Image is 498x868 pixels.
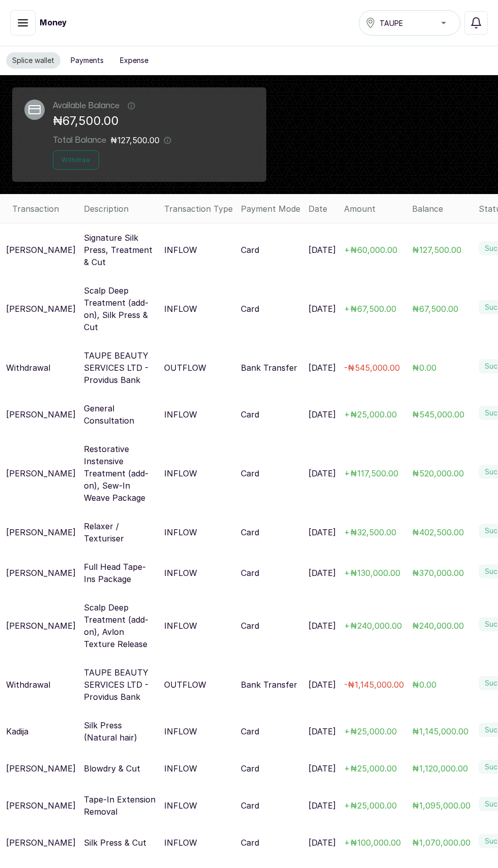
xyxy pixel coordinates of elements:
div: Transaction [12,203,76,215]
h2: Total Balance [53,134,106,146]
p: Withdrawal [6,362,50,374]
p: Bank Transfer [241,362,297,374]
span: ₦545,000.00 [412,409,464,420]
p: ₦67,500.00 [53,112,171,130]
p: Bank Transfer [241,679,297,691]
span: + ₦130,000.00 [344,568,400,578]
button: TAUPE [359,10,460,36]
p: [PERSON_NAME] [6,567,76,579]
div: Description [84,203,156,215]
span: ₦1,145,000.00 [412,726,469,736]
p: OUTFLOW [164,679,206,691]
p: [DATE] [308,620,336,632]
p: Card [241,725,259,737]
p: [DATE] [308,526,336,538]
div: Payment Mode [241,203,300,215]
p: [PERSON_NAME] [6,408,76,421]
p: INFLOW [164,467,197,479]
p: [DATE] [308,303,336,315]
span: ₦370,000.00 [412,568,464,578]
p: General Consultation [84,402,156,427]
p: INFLOW [164,762,197,775]
span: ₦240,000.00 [412,621,464,631]
span: + ₦25,000.00 [344,726,397,736]
p: [DATE] [308,467,336,479]
p: INFLOW [164,799,197,812]
p: Blowdry & Cut [84,762,140,775]
p: Full Head Tape-Ins Package [84,561,156,585]
span: + ₦32,500.00 [344,527,396,537]
span: ₦0.00 [412,680,437,690]
span: + ₦25,000.00 [344,763,397,774]
button: Payments [65,52,110,69]
p: Card [241,467,259,479]
p: Kadija [6,725,28,737]
p: Scalp Deep Treatment (add-on), Silk Press & Cut [84,284,156,333]
p: Tape-In Extension Removal [84,793,156,818]
div: Transaction Type [164,203,233,215]
div: Amount [344,203,404,215]
p: Card [241,526,259,538]
p: INFLOW [164,408,197,421]
h2: Available Balance [53,100,119,112]
p: [PERSON_NAME] [6,303,76,315]
p: Card [241,303,259,315]
p: Card [241,567,259,579]
span: ₦402,500.00 [412,527,464,537]
p: [PERSON_NAME] [6,467,76,479]
p: Card [241,837,259,849]
span: + ₦100,000.00 [344,838,401,848]
span: + ₦60,000.00 [344,245,397,255]
span: + ₦240,000.00 [344,621,402,631]
p: [PERSON_NAME] [6,837,76,849]
p: [PERSON_NAME] [6,244,76,256]
p: [DATE] [308,679,336,691]
h1: Money [40,17,67,29]
p: [DATE] [308,244,336,256]
p: Card [241,762,259,775]
p: Card [241,620,259,632]
p: Card [241,244,259,256]
button: Expense [114,52,154,69]
p: [PERSON_NAME] [6,762,76,775]
span: + ₦67,500.00 [344,304,396,314]
p: OUTFLOW [164,362,206,374]
p: Restorative Instensive Treatment (add-on), Sew-In Weave Package [84,443,156,504]
p: INFLOW [164,620,197,632]
p: Signature Silk Press, Treatment & Cut [84,232,156,268]
p: [DATE] [308,567,336,579]
p: [DATE] [308,725,336,737]
p: [DATE] [308,799,336,812]
p: INFLOW [164,567,197,579]
span: ₦1,120,000.00 [412,763,468,774]
div: Balance [412,203,471,215]
span: ₦0.00 [412,363,437,373]
p: TAUPE BEAUTY SERVICES LTD - Providus Bank [84,349,156,386]
p: Scalp Deep Treatment (add-on), Avlon Texture Release [84,601,156,650]
p: TAUPE BEAUTY SERVICES LTD - Providus Bank [84,666,156,703]
span: - ₦545,000.00 [344,363,400,373]
p: Relaxer / Texturiser [84,520,156,544]
p: Withdrawal [6,679,50,691]
p: Silk Press (Natural hair) [84,719,156,744]
p: [DATE] [308,408,336,421]
p: [PERSON_NAME] [6,799,76,812]
span: TAUPE [380,18,403,28]
div: Date [308,203,336,215]
p: INFLOW [164,526,197,538]
p: INFLOW [164,303,197,315]
span: ₦1,070,000.00 [412,838,471,848]
p: Card [241,408,259,421]
span: - ₦1,145,000.00 [344,680,404,690]
span: + ₦25,000.00 [344,409,397,420]
button: Withdraw [53,150,99,170]
p: ₦127,500.00 [110,134,160,146]
p: INFLOW [164,837,197,849]
p: [PERSON_NAME] [6,526,76,538]
p: [DATE] [308,837,336,849]
span: ₦127,500.00 [412,245,461,255]
span: ₦67,500.00 [412,304,458,314]
p: Card [241,799,259,812]
span: + ₦25,000.00 [344,800,397,811]
p: INFLOW [164,725,197,737]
